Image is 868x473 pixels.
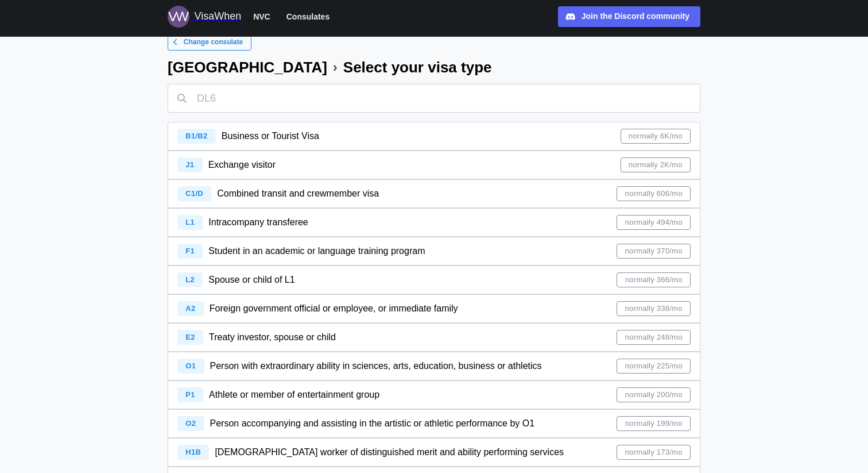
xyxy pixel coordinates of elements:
span: Foreign government official or employee, or immediate family [210,303,458,313]
span: NVC [253,10,270,24]
span: O1 [185,362,196,370]
span: normally 494/mo [625,216,683,229]
span: F1 [185,247,195,255]
a: C1/D Combined transit and crewmember visanormally 606/mo [168,179,700,208]
span: O2 [185,419,196,428]
a: J1 Exchange visitornormally 2K/mo [168,151,700,179]
span: J1 [185,160,194,169]
span: normally 338/mo [625,302,683,316]
span: L1 [185,218,195,226]
span: Person accompanying and assisting in the artistic or athletic performance by O1 [210,418,535,428]
a: O2 Person accompanying and assisting in the artistic or athletic performance by O1normally 199/mo [168,409,700,438]
img: Logo for VisaWhen [168,6,189,28]
span: Person with extraordinary ability in sciences, arts, education, business or athletics [210,361,542,371]
a: F1 Student in an academic or language training programnormally 370/mo [168,237,700,266]
span: normally 370/mo [625,244,683,258]
span: normally 606/mo [625,187,683,201]
span: Business or Tourist Visa [222,131,319,141]
span: normally 248/mo [625,330,683,344]
div: [GEOGRAPHIC_DATA] [168,60,327,75]
span: A2 [185,304,195,313]
span: normally 225/mo [625,359,683,373]
span: Consulates [286,10,330,24]
a: O1 Person with extraordinary ability in sciences, arts, education, business or athleticsnormally ... [168,352,700,380]
a: E2 Treaty investor, spouse or childnormally 248/mo [168,323,700,352]
span: normally 199/mo [625,417,683,430]
span: Student in an academic or language training program [208,246,425,256]
span: L2 [185,275,195,284]
a: L2 Spouse or child of L1normally 366/mo [168,266,700,294]
input: DL6 [168,84,700,113]
span: Combined transit and crewmember visa [217,189,379,198]
button: Consulates [281,9,335,24]
span: B1/B2 [185,132,207,140]
a: Change consulate [168,33,251,51]
button: NVC [248,9,276,24]
a: H1B [DEMOGRAPHIC_DATA] worker of distinguished merit and ability performing servicesnormally 173/mo [168,438,700,467]
span: Exchange visitor [208,160,276,170]
span: Intracompany transferee [208,217,308,227]
a: Logo for VisaWhen VisaWhen [168,6,241,28]
span: H1B [185,448,201,456]
a: A2 Foreign government official or employee, or immediate familynormally 338/mo [168,294,700,323]
span: normally 200/mo [625,388,683,402]
span: normally 173/mo [625,445,683,459]
span: Change consulate [184,34,243,50]
span: [DEMOGRAPHIC_DATA] worker of distinguished merit and ability performing services [215,447,564,457]
span: normally 2K/mo [629,158,683,172]
a: Join the Discord community [558,6,700,27]
div: Select your visa type [343,60,492,75]
span: Treaty investor, spouse or child [209,332,336,342]
div: › [333,60,338,74]
div: VisaWhen [194,9,241,25]
span: Athlete or member of entertainment group [209,390,379,399]
span: E2 [185,333,195,341]
span: C1/D [185,189,203,198]
span: P1 [185,390,195,399]
span: Spouse or child of L1 [208,275,294,284]
a: P1 Athlete or member of entertainment groupnormally 200/mo [168,380,700,409]
div: Join the Discord community [582,10,689,23]
span: normally 366/mo [625,273,683,287]
span: normally 6K/mo [629,129,683,143]
a: B1/B2 Business or Tourist Visanormally 6K/mo [168,122,700,151]
a: L1 Intracompany transfereenormally 494/mo [168,208,700,237]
